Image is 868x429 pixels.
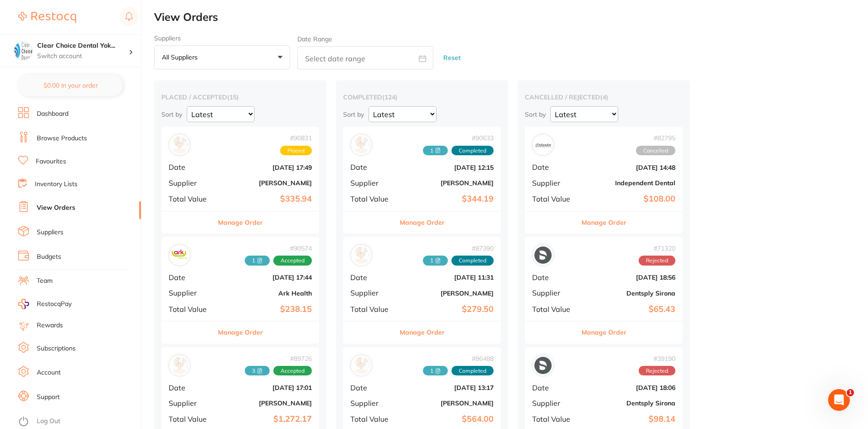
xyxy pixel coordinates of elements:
b: Independent Dental [585,179,675,187]
span: Supplier [532,289,577,297]
a: Suppliers [37,228,63,237]
h2: cancelled / rejected ( 4 ) [525,93,683,101]
b: [DATE] 18:06 [585,384,675,391]
b: $279.50 [403,305,494,314]
span: Accepted [273,256,312,266]
b: $98.14 [585,414,675,424]
b: [DATE] 17:49 [221,164,312,171]
img: Independent Dental [534,136,552,153]
span: # 86488 [423,355,494,362]
span: Date [350,384,396,392]
h2: View Orders [154,11,868,24]
span: RestocqPay [37,300,72,309]
a: Account [37,368,61,377]
span: Supplier [169,179,214,187]
span: Total Value [350,195,396,203]
b: [DATE] 11:31 [403,274,494,281]
span: Date [532,273,577,281]
b: [DATE] 13:17 [403,384,494,391]
span: Completed [451,366,494,376]
button: Manage Order [218,212,263,233]
span: # 90633 [423,134,494,142]
span: Total Value [350,415,396,423]
span: Supplier [532,399,577,407]
a: Restocq Logo [18,7,76,28]
span: Total Value [169,415,214,423]
p: Switch account [37,52,129,61]
b: Dentsply Sirona [585,290,675,297]
button: Log Out [18,414,138,429]
b: [DATE] 12:15 [403,164,494,171]
button: $0.00 in your order [18,74,123,96]
a: View Orders [37,203,75,212]
p: Sort by [343,110,364,118]
span: Supplier [169,289,214,297]
img: Restocq Logo [18,12,76,23]
span: # 87390 [423,245,494,252]
b: $238.15 [221,305,312,314]
img: Dentsply Sirona [534,357,552,374]
span: Supplier [350,399,396,407]
span: Cancelled [636,146,675,156]
span: Placed [280,146,312,156]
b: $344.19 [403,194,494,204]
button: Manage Order [400,321,445,343]
img: Henry Schein Halas [353,357,370,374]
b: [PERSON_NAME] [221,399,312,407]
h2: completed ( 124 ) [343,93,501,101]
img: Henry Schein Halas [353,247,370,264]
span: Supplier [350,179,396,187]
span: # 90831 [280,134,312,142]
span: Rejected [639,256,675,266]
span: Total Value [350,305,396,313]
span: Total Value [532,415,577,423]
a: Rewards [37,321,63,330]
b: $65.43 [585,305,675,314]
b: Ark Health [221,290,312,297]
span: Received [423,256,448,266]
span: Received [423,366,448,376]
span: # 71320 [639,245,675,252]
b: [DATE] 17:44 [221,274,312,281]
span: Date [350,273,396,281]
span: 1 [847,389,854,396]
span: Date [532,384,577,392]
iframe: Intercom live chat [828,389,850,411]
span: Date [169,273,214,281]
b: [DATE] 14:48 [585,164,675,171]
button: All suppliers [154,45,290,70]
button: Manage Order [218,321,263,343]
button: Manage Order [582,212,626,233]
span: # 82795 [636,134,675,142]
span: # 89726 [245,355,312,362]
img: Henry Schein Halas [353,136,370,153]
span: Total Value [532,195,577,203]
b: $335.94 [221,194,312,204]
img: Ark Health [171,247,188,264]
div: Ark Health#905741 AcceptedDate[DATE] 17:44SupplierArk HealthTotal Value$238.15Manage Order [161,237,319,344]
a: Inventory Lists [35,180,78,189]
b: Dentsply Sirona [585,399,675,407]
a: Team [37,276,53,286]
p: All suppliers [162,53,201,61]
a: Support [37,393,60,402]
span: # 39190 [639,355,675,362]
span: Rejected [639,366,675,376]
span: Completed [451,256,494,266]
span: Accepted [273,366,312,376]
a: Favourites [36,157,66,166]
span: Received [423,146,448,156]
label: Suppliers [154,35,290,42]
b: $1,272.17 [221,414,312,424]
input: Select date range [297,46,433,69]
img: Dentsply Sirona [534,247,552,264]
img: RestocqPay [18,299,29,309]
span: Date [169,163,214,171]
p: Sort by [525,110,546,118]
span: Supplier [350,289,396,297]
span: # 90574 [245,245,312,252]
h4: Clear Choice Dental Yokine [37,41,129,50]
span: Supplier [169,399,214,407]
b: [PERSON_NAME] [403,290,494,297]
span: Total Value [169,195,214,203]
